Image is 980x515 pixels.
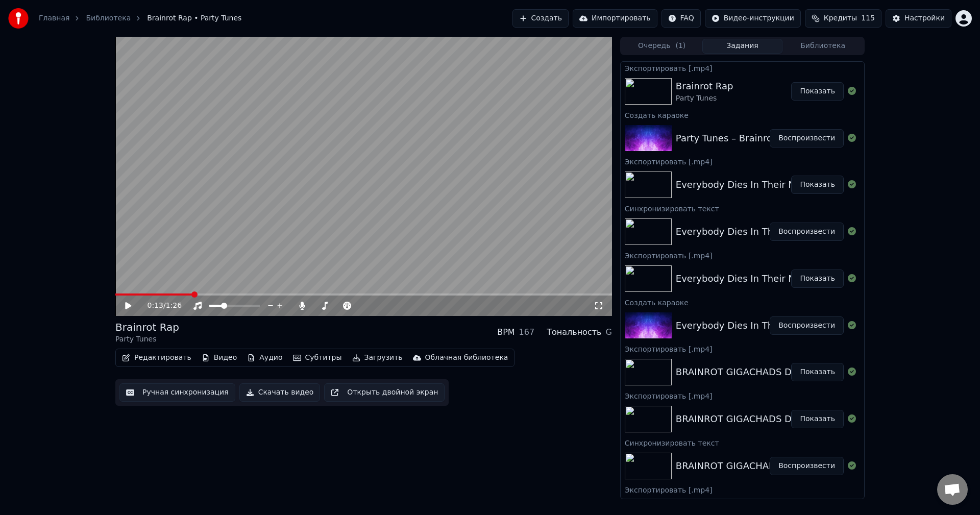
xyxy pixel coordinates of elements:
[243,351,286,365] button: Аудио
[166,301,182,311] span: 1:26
[676,272,842,286] div: Everybody Dies In Their Nightmares
[937,474,968,505] div: Открытый чат
[676,79,733,93] div: Brainrot Rap
[676,459,811,473] div: BRAINROT GIGACHADS DRILL
[702,39,783,54] button: Задания
[861,13,875,23] span: 115
[621,436,864,449] div: Синхронизировать текст
[115,320,179,334] div: Brainrot Rap
[622,39,702,54] button: Очередь
[676,225,842,239] div: Everybody Dies In Their Nightmares
[39,13,241,23] nav: breadcrumb
[791,82,844,101] button: Показать
[198,351,241,365] button: Видео
[675,41,685,51] span: ( 1 )
[118,351,195,365] button: Редактировать
[8,8,29,29] img: youka
[886,9,951,28] button: Настройки
[621,109,864,121] div: Создать караоке
[239,383,321,402] button: Скачать видео
[512,9,569,28] button: Создать
[621,483,864,496] div: Экспортировать [.mp4]
[791,176,844,194] button: Показать
[86,13,131,23] a: Библиотека
[770,457,844,475] button: Воспроизвести
[705,9,801,28] button: Видео-инструкции
[621,155,864,167] div: Экспортировать [.mp4]
[676,412,811,426] div: BRAINROT GIGACHADS DRILL
[770,223,844,241] button: Воспроизвести
[621,249,864,261] div: Экспортировать [.mp4]
[770,129,844,148] button: Воспроизвести
[573,9,657,28] button: Импортировать
[791,269,844,288] button: Показать
[119,383,235,402] button: Ручная синхронизация
[547,326,601,338] div: Тональность
[324,383,445,402] button: Открыть двойной экран
[148,301,163,311] span: 0:13
[770,316,844,335] button: Воспроизвести
[497,326,514,338] div: BPM
[805,9,881,28] button: Кредиты115
[621,202,864,214] div: Синхронизировать текст
[115,334,179,345] div: Party Tunes
[147,13,241,23] span: Brainrot Rap • Party Tunes
[676,318,842,333] div: Everybody Dies In Their Nightmares
[348,351,407,365] button: Загрузить
[676,93,733,104] div: Party Tunes
[676,178,842,192] div: Everybody Dies In Their Nightmares
[39,13,69,23] a: Главная
[148,301,172,311] div: /
[676,365,811,379] div: BRAINROT GIGACHADS DRILL
[605,326,611,338] div: G
[519,326,535,338] div: 167
[676,131,867,145] div: Party Tunes – Brainrot Rap [Official Video]
[289,351,346,365] button: Субтитры
[904,13,945,23] div: Настройки
[425,353,508,363] div: Облачная библиотека
[621,342,864,355] div: Экспортировать [.mp4]
[621,296,864,308] div: Создать караоке
[824,13,857,23] span: Кредиты
[621,62,864,74] div: Экспортировать [.mp4]
[791,410,844,428] button: Показать
[661,9,701,28] button: FAQ
[791,363,844,381] button: Показать
[621,389,864,402] div: Экспортировать [.mp4]
[782,39,863,54] button: Библиотека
